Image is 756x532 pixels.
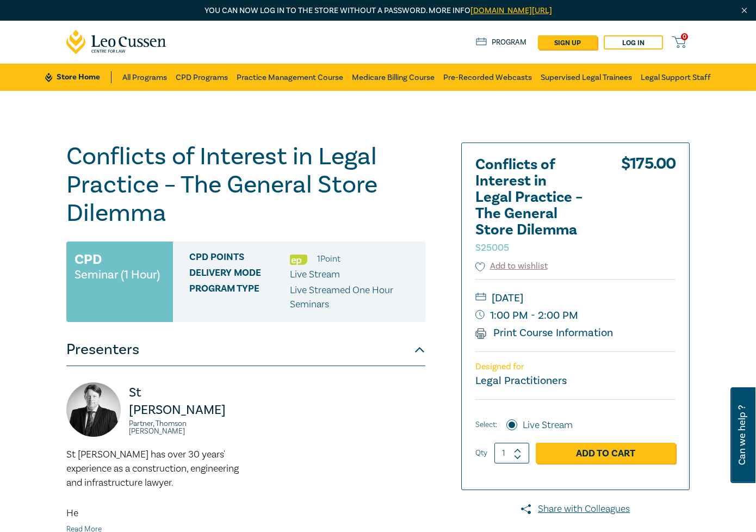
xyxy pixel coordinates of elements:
h2: Conflicts of Interest in Legal Practice – The General Store Dilemma [475,157,595,255]
span: CPD Points [189,252,290,266]
a: Pre-Recorded Webcasts [443,64,532,91]
span: Select: [475,419,497,431]
div: $ 175.00 [621,157,676,260]
span: Program type [189,283,290,312]
label: Live Stream [523,418,573,432]
a: Store Home [45,71,111,83]
a: CPD Programs [176,64,228,91]
input: 1 [494,443,529,463]
p: St [PERSON_NAME] [129,384,239,419]
a: Add to Cart [536,443,676,463]
span: Can we help ? [737,394,747,477]
p: Live Streamed One Hour Seminars [290,283,417,312]
small: Partner, Thomson [PERSON_NAME] [129,420,239,435]
img: Close [740,6,749,15]
span: St [PERSON_NAME] has over 30 years' experience as a construction, engineering and infrastructure ... [66,448,239,489]
h3: CPD [75,250,102,269]
span: Delivery Mode [189,268,290,282]
a: Legal Support Staff [641,64,711,91]
a: Log in [604,35,663,50]
h1: Conflicts of Interest in Legal Practice – The General Store Dilemma [66,143,425,227]
button: Presenters [66,333,425,366]
small: 1:00 PM - 2:00 PM [475,307,676,324]
span: 0 [681,33,688,40]
a: sign up [538,35,597,50]
label: Qty [475,447,487,459]
a: Print Course Information [475,326,613,340]
a: [DOMAIN_NAME][URL] [470,5,552,16]
small: Legal Practitioners [475,374,567,388]
img: Ethics & Professional Responsibility [290,255,307,265]
small: Seminar (1 Hour) [75,269,160,280]
li: 1 Point [317,252,340,266]
a: Practice Management Course [237,64,343,91]
p: You can now log in to the store without a password. More info [66,5,690,17]
small: [DATE] [475,289,676,307]
a: Supervised Legal Trainees [541,64,632,91]
small: S25005 [475,242,509,254]
a: All Programs [122,64,167,91]
img: https://s3.ap-southeast-2.amazonaws.com/leo-cussen-store-production-content/Contacts/St%20John%20... [66,382,121,437]
p: Designed for [475,362,676,372]
span: Live Stream [290,268,340,281]
a: Program [476,36,526,48]
a: Medicare Billing Course [352,64,435,91]
a: Share with Colleagues [461,502,690,516]
span: He [66,507,78,519]
button: Add to wishlist [475,260,548,273]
